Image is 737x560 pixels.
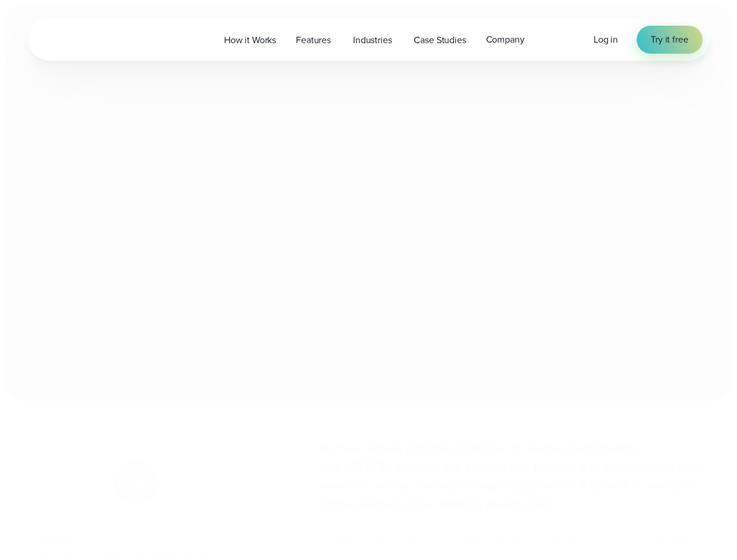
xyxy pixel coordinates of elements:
[296,33,331,47] span: Features
[353,33,392,47] span: Industries
[651,33,688,47] span: Try it free
[214,28,286,52] a: How it Works
[486,33,525,47] span: Company
[637,26,702,54] a: Try it free
[224,33,276,47] span: How it Works
[593,33,618,47] a: Log in
[404,28,476,52] a: Case Studies
[414,33,466,47] span: Case Studies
